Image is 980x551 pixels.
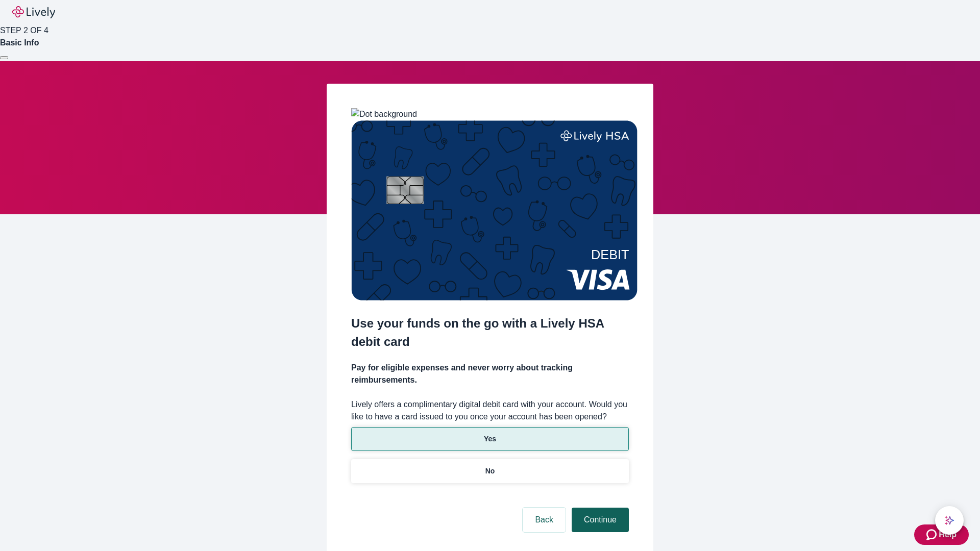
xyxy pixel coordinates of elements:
img: Dot background [351,108,417,120]
button: Zendesk support iconHelp [914,524,969,545]
button: Back [523,508,566,532]
button: Continue [572,508,629,532]
svg: Lively AI Assistant [944,515,954,525]
h2: Use your funds on the go with a Lively HSA debit card [351,314,629,351]
svg: Zendesk support icon [926,529,939,541]
p: No [485,466,495,477]
label: Lively offers a complimentary digital debit card with your account. Would you like to have a card... [351,398,629,423]
img: Debit card [351,120,638,300]
p: Yes [484,434,496,444]
h4: Pay for eligible expenses and never worry about tracking reimbursements. [351,362,629,386]
span: Help [939,529,957,541]
button: No [351,459,629,483]
img: Lively [12,6,55,18]
button: chat [935,506,964,535]
button: Yes [351,427,629,451]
